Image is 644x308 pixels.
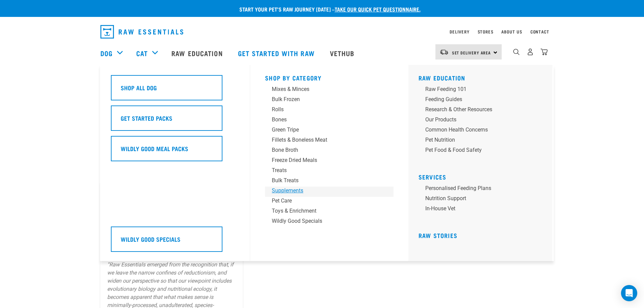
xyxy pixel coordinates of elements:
a: Our Products [419,116,547,126]
a: Rolls [265,105,393,116]
div: Our Products [425,116,531,124]
div: Common Health Concerns [425,126,531,134]
a: Bones [265,116,393,126]
a: Personalised Feeding Plans [419,184,547,194]
a: Wildly Good Specials [265,217,393,227]
img: van-moving.png [439,49,449,55]
span: Set Delivery Area [452,51,491,54]
div: Fillets & Boneless Meat [272,136,377,144]
a: Vethub [323,40,363,67]
div: Wildly Good Specials [272,217,377,225]
a: Freeze Dried Meals [265,156,393,166]
a: Cat [136,48,148,58]
a: Raw Feeding 101 [419,85,547,95]
div: Bone Broth [272,146,377,154]
a: Pet Care [265,197,393,207]
a: Mixes & Minces [265,85,393,95]
a: Raw Stories [419,234,457,237]
a: Bulk Frozen [265,95,393,105]
a: Pet Nutrition [419,136,547,146]
a: take our quick pet questionnaire. [335,7,421,10]
a: Delivery [450,30,469,33]
a: Raw Education [419,76,466,79]
a: Bulk Treats [265,176,393,187]
a: Raw Education [165,40,231,67]
a: About Us [501,30,522,33]
h5: Shop By Category [265,74,393,80]
a: Dog [100,48,113,58]
a: Nutrition Support [419,194,547,205]
a: Common Health Concerns [419,126,547,136]
img: home-icon@2x.png [541,48,548,55]
a: Research & Other Resources [419,105,547,116]
div: Pet Care [272,197,377,205]
a: Treats [265,166,393,176]
div: Bulk Treats [272,176,377,185]
div: Feeding Guides [425,95,531,103]
a: Get Started Packs [111,105,239,136]
a: Supplements [265,187,393,197]
a: Stores [478,30,494,33]
div: Research & Other Resources [425,105,531,114]
a: Toys & Enrichment [265,207,393,217]
h5: Wildly Good Specials [121,235,181,243]
div: Raw Feeding 101 [425,85,531,93]
div: Green Tripe [272,126,377,134]
div: Rolls [272,105,377,114]
h5: Services [419,173,547,179]
h5: Shop All Dog [121,83,157,92]
div: Freeze Dried Meals [272,156,377,164]
a: Shop All Dog [111,75,239,105]
div: Bones [272,116,377,124]
img: user.png [527,48,534,55]
a: Green Tripe [265,126,393,136]
a: Feeding Guides [419,95,547,105]
div: Supplements [272,187,377,195]
img: home-icon-1@2x.png [513,49,520,55]
a: Pet Food & Food Safety [419,146,547,156]
nav: dropdown navigation [95,22,549,41]
img: Raw Essentials Logo [100,25,183,39]
a: Contact [530,30,549,33]
a: Get started with Raw [231,40,323,67]
a: Wildly Good Meal Packs [111,136,239,166]
h5: Wildly Good Meal Packs [121,144,188,153]
a: In-house vet [419,205,547,215]
div: Mixes & Minces [272,85,377,93]
div: Pet Food & Food Safety [425,146,531,154]
a: Fillets & Boneless Meat [265,136,393,146]
div: Open Intercom Messenger [621,285,637,301]
div: Pet Nutrition [425,136,531,144]
h5: Get Started Packs [121,114,172,122]
a: Wildly Good Specials [111,227,239,257]
a: Bone Broth [265,146,393,156]
div: Bulk Frozen [272,95,377,103]
div: Treats [272,166,377,174]
div: Toys & Enrichment [272,207,377,215]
